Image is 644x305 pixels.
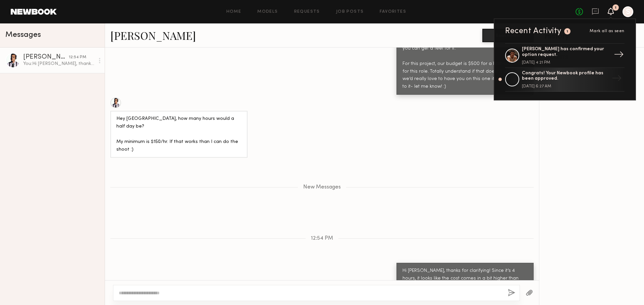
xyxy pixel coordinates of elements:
span: Mark all as seen [590,29,625,33]
button: Book model [482,29,534,42]
div: 1 [615,6,616,10]
div: 1 [567,30,569,33]
div: Hi [PERSON_NAME], thanks for clarifying! Since it’s 4 hours, it looks like the cost comes in a bi... [402,267,528,298]
a: [PERSON_NAME] has confirmed your option request.[DATE] 4:21 PM→ [505,43,625,68]
div: 12:54 PM [69,54,86,61]
div: [PERSON_NAME] [23,54,69,61]
div: → [611,47,627,64]
a: Requests [294,10,320,14]
div: Congrats! Your Newbook profile has been approved. [522,71,609,82]
div: You: Hi [PERSON_NAME], thanks for clarifying! Since it’s 4 hours, it looks like the cost comes in... [23,61,95,67]
a: Job Posts [336,10,364,14]
span: Messages [5,31,41,39]
a: Models [257,10,278,14]
span: New Messages [303,184,341,190]
a: Favorites [380,10,406,14]
div: Recent Activity [505,27,561,35]
a: S [623,6,633,17]
div: → [609,71,625,88]
div: Hey [GEOGRAPHIC_DATA], how many hours would a half day be? My minimum is $150/hr. If that works t... [116,115,241,154]
div: [DATE] 4:21 PM [522,61,609,65]
a: Book model [482,32,534,38]
div: [PERSON_NAME] has confirmed your option request. [522,47,609,58]
div: Thanks so much for getting back to me! So lovely to hear you’re interested- I’m attaching the sho... [402,29,528,91]
a: Congrats! Your Newbook profile has been approved.[DATE] 6:27 AM→ [505,68,625,92]
div: [DATE] 6:27 AM [522,84,609,88]
a: Home [226,10,241,14]
span: 12:54 PM [311,236,333,241]
a: [PERSON_NAME] [110,28,196,43]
